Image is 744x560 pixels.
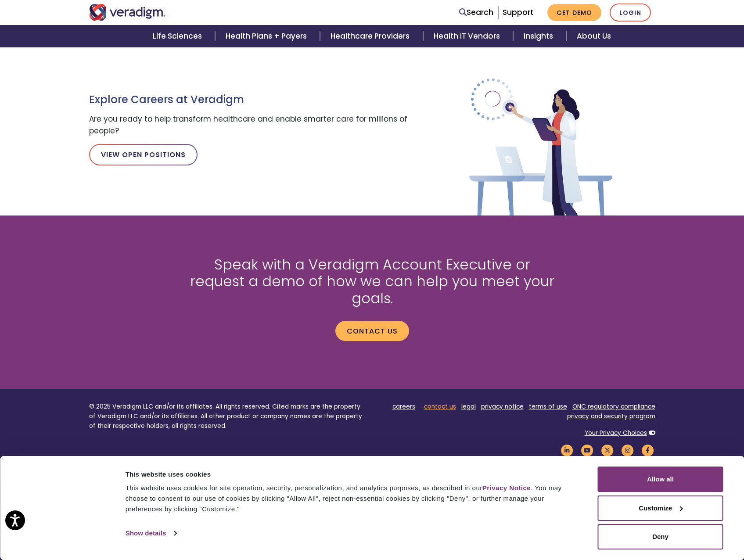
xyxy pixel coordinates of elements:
[566,25,622,47] a: About Us
[575,497,733,549] iframe: Drift Chat Widget
[600,446,615,455] a: Veradigm Twitter Link
[89,93,414,106] h3: Explore Careers at Veradigm
[126,469,578,480] div: This website uses cookies
[567,412,655,420] a: privacy and security program
[620,446,635,455] a: Veradigm Instagram Link
[459,7,493,18] a: Search
[580,446,595,455] a: Veradigm YouTube Link
[640,446,655,455] a: Veradigm Facebook Link
[461,402,476,411] a: legal
[529,402,567,411] a: terms of use
[335,321,409,341] a: Contact us
[585,429,647,437] a: Your Privacy Choices
[547,4,601,21] a: Get Demo
[126,483,578,514] div: This website uses cookies for site operation, security, personalization, and analytics purposes, ...
[423,25,513,47] a: Health IT Vendors
[560,446,575,455] a: Veradigm LinkedIn Link
[481,402,524,411] a: privacy notice
[89,113,414,137] p: Are you ready to help transform healthcare and enable smarter care for millions of people?
[186,256,559,307] h2: Speak with a Veradigm Account Executive or request a demo of how we can help you meet your goals.
[126,527,176,540] a: Show details
[503,7,533,18] a: Support
[89,144,198,165] a: View Open Positions
[320,25,423,47] a: Healthcare Providers
[598,467,723,492] button: Allow all
[482,484,531,492] a: Privacy Notice
[392,402,415,411] a: careers
[424,402,456,411] a: contact us
[215,25,320,47] a: Health Plans + Payers
[89,402,366,431] p: © 2025 Veradigm LLC and/or its affiliates. All rights reserved. Cited marks are the property of V...
[513,25,566,47] a: Insights
[572,402,655,411] a: ONC regulatory compliance
[598,495,723,521] button: Customize
[142,25,215,47] a: Life Sciences
[610,4,651,22] a: Login
[89,4,166,21] img: Veradigm logo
